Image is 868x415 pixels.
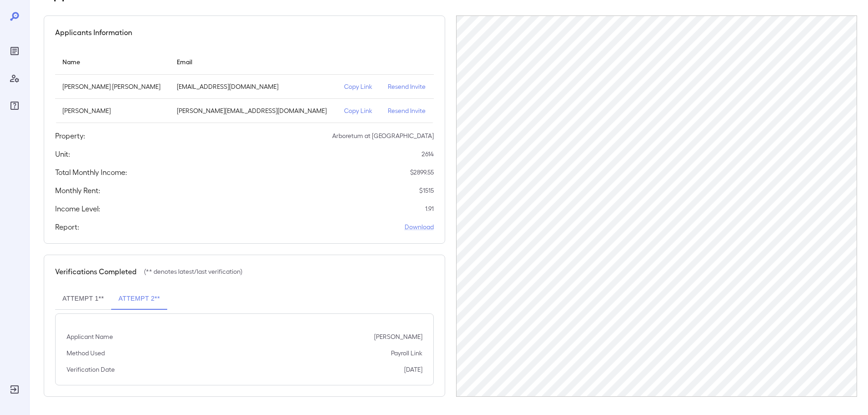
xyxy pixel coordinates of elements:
p: [DATE] [404,365,422,374]
button: Attempt 2** [111,288,167,310]
p: $ 2899.55 [410,168,434,177]
p: Resend Invite [388,106,426,115]
p: Applicant Name [67,332,113,341]
div: Log Out [7,382,22,397]
h5: Unit: [55,149,70,159]
p: Payroll Link [391,348,422,358]
table: simple table [55,49,434,123]
p: Arboretum at [GEOGRAPHIC_DATA] [332,131,434,140]
h5: Total Monthly Income: [55,167,127,178]
div: Manage Users [7,71,22,86]
p: [PERSON_NAME][EMAIL_ADDRESS][DOMAIN_NAME] [177,106,329,115]
button: Attempt 1** [55,288,111,310]
a: Download [405,222,434,231]
th: Email [169,49,337,75]
p: [PERSON_NAME] [62,106,162,115]
p: [PERSON_NAME] [PERSON_NAME] [62,82,162,91]
h5: Property: [55,130,85,141]
h5: Income Level: [55,203,100,214]
p: [PERSON_NAME] [374,332,422,341]
p: 1.91 [425,204,434,213]
div: Reports [7,44,22,58]
th: Name [55,49,169,75]
p: Method Used [67,348,105,358]
p: Resend Invite [388,82,426,91]
h5: Monthly Rent: [55,185,100,196]
h5: Verifications Completed [55,266,137,277]
p: (** denotes latest/last verification) [144,267,242,276]
p: 2614 [421,149,434,159]
h5: Report: [55,221,79,232]
p: $ 1515 [419,186,434,195]
p: Verification Date [67,365,115,374]
h5: Applicants Information [55,27,132,38]
p: [EMAIL_ADDRESS][DOMAIN_NAME] [177,82,329,91]
p: Copy Link [344,106,373,115]
div: FAQ [7,98,22,113]
p: Copy Link [344,82,373,91]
